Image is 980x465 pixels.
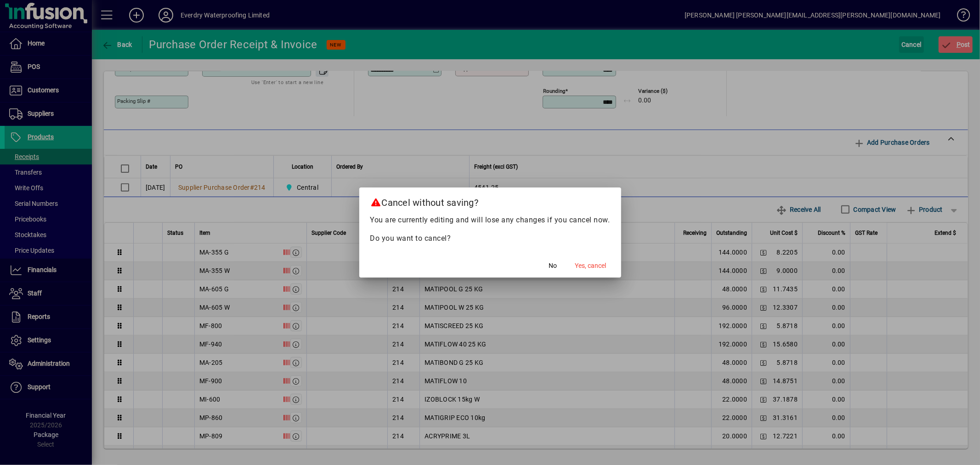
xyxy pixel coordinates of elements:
[370,215,610,226] p: You are currently editing and will lose any changes if you cancel now.
[359,187,621,214] h2: Cancel without saving?
[572,257,610,274] button: Yes, cancel
[575,261,606,271] span: Yes, cancel
[370,233,610,244] p: Do you want to cancel?
[538,257,568,274] button: No
[549,261,557,271] span: No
